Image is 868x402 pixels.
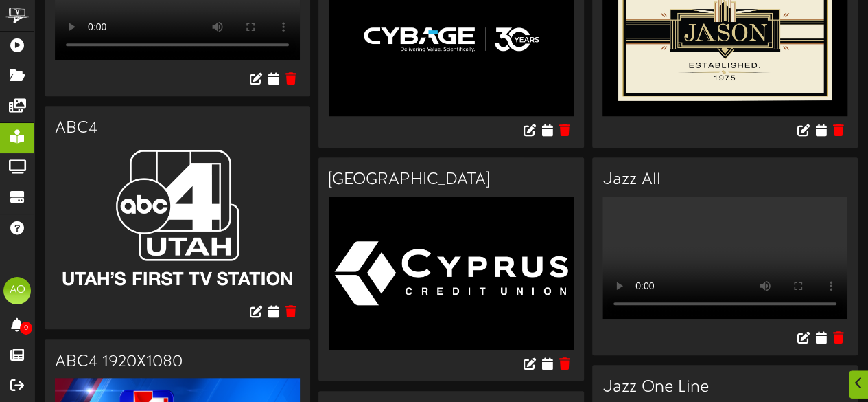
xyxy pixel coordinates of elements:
[329,197,574,350] img: 36bd21e3-df87-4247-9194-66e97bd3bfc2cyprus1.jpeg
[602,197,847,319] video: Your browser does not support HTML5 video.
[329,171,574,189] h3: [GEOGRAPHIC_DATA]
[602,379,847,397] h3: Jazz One Line
[20,322,32,335] span: 0
[3,277,31,304] div: AO
[602,171,847,189] h3: Jazz All
[55,353,300,371] h3: ABC4 1920X1080
[55,120,300,137] h3: ABC4
[55,145,300,298] img: e756816b-a0f2-4da5-94b8-937dcd26def2abc4utahuftswhite1.png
